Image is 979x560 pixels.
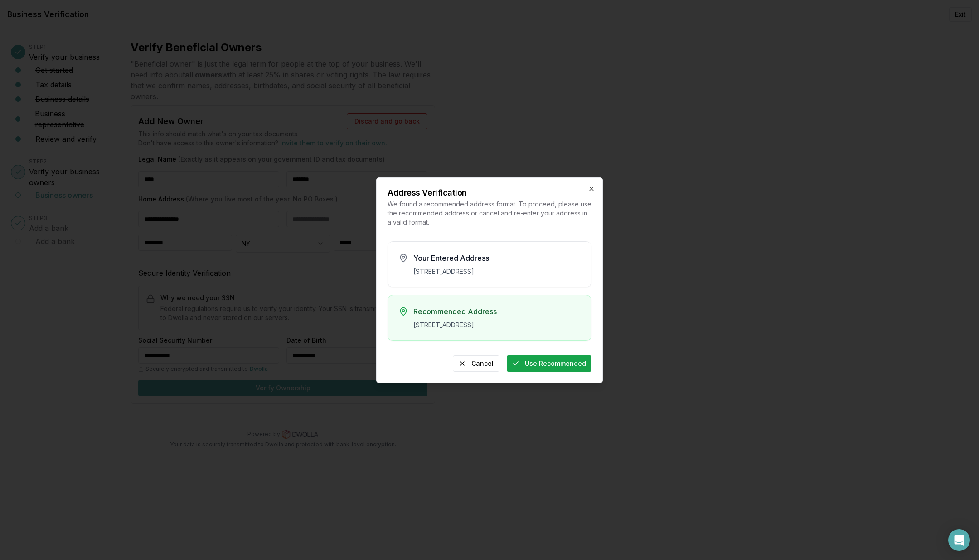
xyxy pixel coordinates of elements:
[453,355,499,372] button: Cancel
[413,267,580,276] div: [STREET_ADDRESS]
[388,200,591,227] p: We found a recommended address format. To proceed, please use the recommended address or cancel a...
[413,253,580,263] h3: Your Entered Address
[507,355,591,372] button: Use Recommended
[413,306,580,317] h3: Recommended Address
[388,189,591,197] h2: Address Verification
[413,321,580,330] div: [STREET_ADDRESS]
